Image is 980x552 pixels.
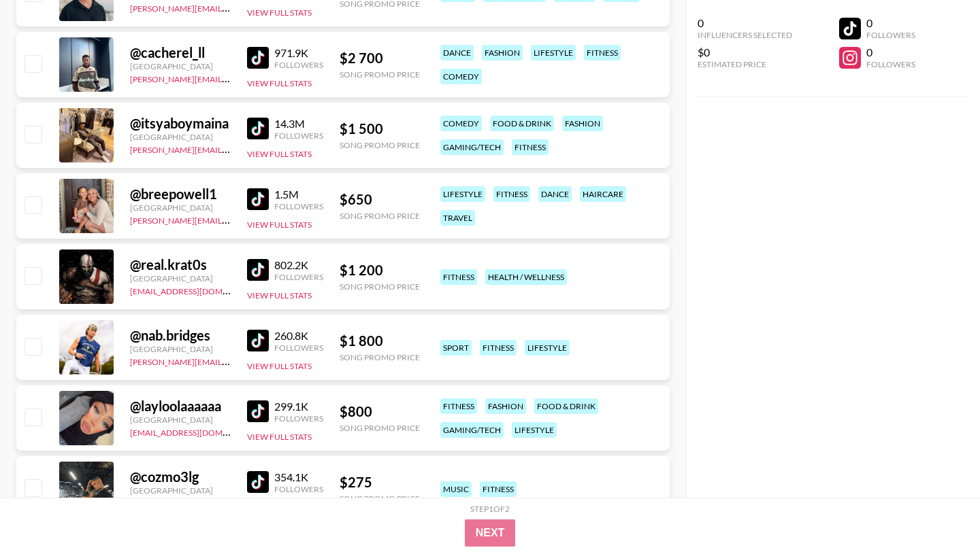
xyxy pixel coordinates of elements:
[247,47,269,69] img: TikTok
[440,398,477,414] div: fitness
[340,191,420,208] div: $ 650
[440,116,482,131] div: comedy
[440,69,482,84] div: comedy
[130,415,231,425] div: [GEOGRAPHIC_DATA]
[440,422,504,438] div: gaming/tech
[130,132,231,142] div: [GEOGRAPHIC_DATA]
[130,44,231,61] div: @ cacherel_ll
[340,120,420,137] div: $ 1 500
[130,71,331,84] a: [PERSON_NAME][EMAIL_ADDRESS][DOMAIN_NAME]
[866,59,915,69] div: Followers
[512,139,549,155] div: fitness
[465,519,516,547] button: Next
[698,46,792,59] div: $0
[340,281,420,292] div: Song Promo Price
[482,45,523,61] div: fashion
[340,403,420,420] div: $ 800
[247,290,312,300] button: View Full Stats
[340,50,420,67] div: $ 2 700
[247,149,312,159] button: View Full Stats
[130,142,331,155] a: [PERSON_NAME][EMAIL_ADDRESS][DOMAIN_NAME]
[584,45,621,61] div: fitness
[247,7,312,18] button: View Full Stats
[247,361,312,371] button: View Full Stats
[274,188,323,201] div: 1.5M
[340,423,420,433] div: Song Promo Price
[340,494,420,504] div: Song Promo Price
[490,116,554,131] div: food & drink
[534,398,598,414] div: food & drink
[274,46,323,60] div: 971.9K
[340,262,420,279] div: $ 1 200
[274,131,323,141] div: Followers
[866,16,915,30] div: 0
[274,400,323,413] div: 299.1K
[340,474,420,491] div: $ 275
[440,269,477,285] div: fitness
[485,269,567,285] div: health / wellness
[130,468,231,485] div: @ cozmo3lg
[274,470,323,484] div: 354.1K
[247,220,312,230] button: View Full Stats
[512,422,557,438] div: lifestyle
[562,116,603,131] div: fashion
[440,210,475,226] div: travel
[698,16,792,30] div: 0
[274,343,323,353] div: Followers
[130,485,231,496] div: [GEOGRAPHIC_DATA]
[912,484,964,536] iframe: Drift Widget Chat Controller
[340,332,420,349] div: $ 1 800
[130,283,267,296] a: [EMAIL_ADDRESS][DOMAIN_NAME]
[538,186,572,202] div: dance
[580,186,626,202] div: haircare
[247,330,269,351] img: TikTok
[247,400,269,422] img: TikTok
[130,327,231,344] div: @ nab.bridges
[274,329,323,343] div: 260.8K
[247,471,269,493] img: TikTok
[130,213,331,226] a: [PERSON_NAME][EMAIL_ADDRESS][DOMAIN_NAME]
[130,398,231,415] div: @ layloolaaaaaa
[130,115,231,132] div: @ itsyaboymaina
[525,340,570,356] div: lifestyle
[493,186,530,202] div: fitness
[480,481,517,497] div: fitness
[485,398,526,414] div: fashion
[340,211,420,221] div: Song Promo Price
[247,259,269,281] img: TikTok
[130,273,231,283] div: [GEOGRAPHIC_DATA]
[480,340,517,356] div: fitness
[866,46,915,59] div: 0
[340,352,420,362] div: Song Promo Price
[130,1,331,14] a: [PERSON_NAME][EMAIL_ADDRESS][DOMAIN_NAME]
[274,272,323,282] div: Followers
[274,60,323,70] div: Followers
[247,188,269,210] img: TikTok
[340,69,420,80] div: Song Promo Price
[531,45,576,61] div: lifestyle
[698,59,792,69] div: Estimated Price
[274,258,323,272] div: 802.2K
[130,203,231,213] div: [GEOGRAPHIC_DATA]
[440,45,474,61] div: dance
[130,256,231,273] div: @ real.krat0s
[130,354,331,367] a: [PERSON_NAME][EMAIL_ADDRESS][DOMAIN_NAME]
[274,413,323,424] div: Followers
[274,201,323,211] div: Followers
[247,432,312,442] button: View Full Stats
[866,30,915,40] div: Followers
[440,139,504,155] div: gaming/tech
[247,118,269,139] img: TikTok
[130,344,231,354] div: [GEOGRAPHIC_DATA]
[470,504,510,514] div: Step 1 of 2
[130,186,231,203] div: @ breepowell1
[440,186,485,202] div: lifestyle
[274,117,323,131] div: 14.3M
[440,481,472,497] div: music
[247,78,312,88] button: View Full Stats
[274,484,323,494] div: Followers
[698,30,792,40] div: Influencers Selected
[130,61,231,71] div: [GEOGRAPHIC_DATA]
[440,340,472,356] div: sport
[130,425,267,438] a: [EMAIL_ADDRESS][DOMAIN_NAME]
